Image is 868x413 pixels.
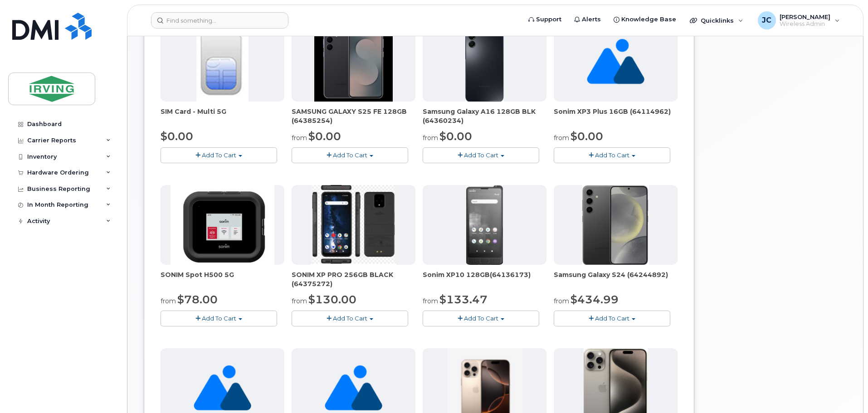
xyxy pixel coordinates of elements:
[311,185,396,265] img: SONIM_XP_PRO_-_JDIRVING.png
[568,10,607,29] a: Alerts
[522,10,568,29] a: Support
[292,134,307,142] small: from
[780,13,830,20] span: [PERSON_NAME]
[292,311,408,326] button: Add To Cart
[582,185,649,265] img: s24.jpg
[161,107,284,125] div: SIM Card - Multi 5G
[554,107,678,125] div: Sonim XP3 Plus 16GB (64114962)
[607,10,683,29] a: Knowledge Base
[161,297,176,305] small: from
[439,130,472,143] span: $0.00
[423,270,546,288] div: Sonim XP10 128GB(64136173)
[423,297,438,305] small: from
[161,147,277,163] button: Add To Cart
[308,293,356,306] span: $130.00
[683,11,750,29] div: Quicklinks
[151,12,288,29] input: Find something...
[202,315,236,322] span: Add To Cart
[464,315,498,322] span: Add To Cart
[751,11,846,29] div: John Cameron
[762,15,771,26] span: JC
[621,15,676,24] span: Knowledge Base
[595,315,629,322] span: Add To Cart
[423,311,539,326] button: Add To Cart
[333,151,367,159] span: Add To Cart
[161,270,284,288] div: SONIM Spot H500 5G
[465,22,504,102] img: A16_-_JDI.png
[536,15,561,24] span: Support
[171,185,274,265] img: SONIM.png
[701,17,734,24] span: Quicklinks
[464,151,498,159] span: Add To Cart
[554,147,670,163] button: Add To Cart
[554,270,678,288] div: Samsung Galaxy S24 (64244892)
[314,22,393,102] img: image-20250915-182548.jpg
[423,147,539,163] button: Add To Cart
[292,270,415,288] div: SONIM XP PRO 256GB BLACK (64375272)
[308,130,341,143] span: $0.00
[439,293,488,306] span: $133.47
[161,311,277,326] button: Add To Cart
[423,107,546,125] div: Samsung Galaxy A16 128GB BLK (64360234)
[780,20,830,28] span: Wireless Admin
[587,22,644,102] img: no_image_found-2caef05468ed5679b831cfe6fc140e25e0c280774317ffc20a367ab7fd17291e.png
[571,293,619,306] span: $434.99
[466,185,503,265] img: XP10.jpg
[161,130,193,143] span: $0.00
[202,151,236,159] span: Add To Cart
[554,134,569,142] small: from
[582,15,601,24] span: Alerts
[292,147,408,163] button: Add To Cart
[595,151,629,159] span: Add To Cart
[177,293,218,306] span: $78.00
[554,297,569,305] small: from
[571,130,603,143] span: $0.00
[333,315,367,322] span: Add To Cart
[292,297,307,305] small: from
[423,134,438,142] small: from
[292,107,415,125] div: SAMSUNG GALAXY S25 FE 128GB (64385254)
[554,311,670,326] button: Add To Cart
[196,22,248,102] img: 00D627D4-43E9-49B7-A367-2C99342E128C.jpg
